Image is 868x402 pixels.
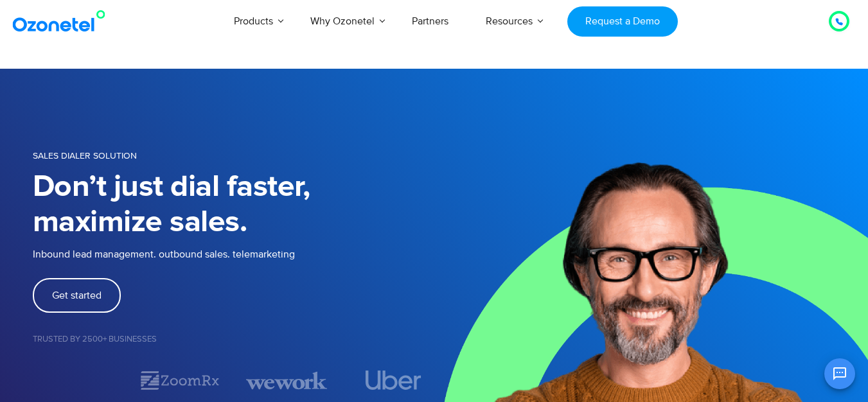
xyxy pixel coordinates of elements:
[366,371,421,390] img: uber
[246,369,327,392] div: 3 / 7
[139,369,220,392] div: 2 / 7
[33,369,434,392] div: Image Carousel
[33,247,434,262] p: Inbound lead management. outbound sales. telemarketing
[33,170,434,240] h1: Don’t just dial faster, maximize sales.
[246,369,327,392] img: wework
[33,150,137,161] span: SALES DIALER SOLUTION
[139,369,220,392] img: zoomrx
[353,371,434,390] div: 4 / 7
[33,372,114,388] div: 1 / 7
[33,278,121,313] a: Get started
[824,358,855,389] button: Open chat
[33,335,434,344] h5: Trusted by 2500+ Businesses
[567,6,677,37] a: Request a Demo
[52,290,102,301] span: Get started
